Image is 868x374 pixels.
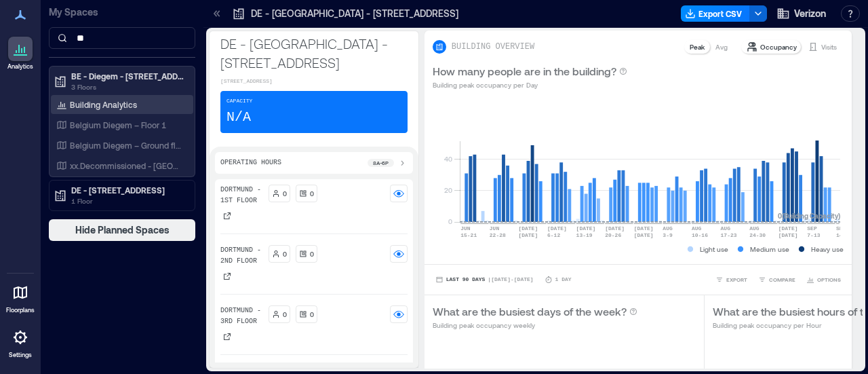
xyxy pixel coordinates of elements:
[518,225,538,231] text: [DATE]
[448,217,452,225] tspan: 0
[720,225,730,231] text: AUG
[692,225,702,231] text: AUG
[807,232,820,238] text: 7-13
[71,71,185,81] p: BE - Diegem - [STREET_ADDRESS]
[70,99,137,110] p: Building Analytics
[811,244,844,255] p: Heavy use
[220,185,263,206] p: Dortmund - 1st Floor
[720,232,736,238] text: 17-23
[3,33,37,75] a: Analytics
[251,7,458,20] p: DE - [GEOGRAPHIC_DATA] - [STREET_ADDRESS]
[605,232,621,238] text: 20-26
[836,232,852,238] text: 14-20
[715,41,728,52] p: Avg
[49,5,195,19] p: My Spaces
[794,7,826,20] span: Verizon
[443,186,452,194] tspan: 20
[836,225,846,231] text: SEP
[755,273,798,286] button: COMPARE
[71,81,185,92] p: 3 Floors
[726,276,747,284] span: EXPORT
[555,276,572,284] p: 1 Day
[70,140,182,151] p: Belgium Diegem – Ground floor
[778,225,797,231] text: [DATE]
[75,223,170,237] span: Hide Planned Spaces
[220,157,281,168] p: Operating Hours
[283,309,287,320] p: 0
[71,195,185,206] p: 1 Floor
[778,232,797,238] text: [DATE]
[226,97,252,105] p: Capacity
[713,273,750,286] button: EXPORT
[310,248,314,259] p: 0
[769,276,795,284] span: COMPARE
[821,41,837,52] p: Visits
[576,232,592,238] text: 13-19
[576,225,595,231] text: [DATE]
[4,321,37,363] a: Settings
[220,34,408,72] p: DE - [GEOGRAPHIC_DATA] - [STREET_ADDRESS]
[692,232,708,238] text: 10-16
[700,244,728,255] p: Light use
[433,273,536,286] button: Last 90 Days |[DATE]-[DATE]
[220,305,263,327] p: Dortmund - 3rd Floor
[49,219,195,241] button: Hide Planned Spaces
[518,232,538,238] text: [DATE]
[605,225,625,231] text: [DATE]
[283,248,287,259] p: 0
[772,3,830,24] button: Verizon
[7,62,33,71] p: Analytics
[807,225,817,231] text: SEP
[310,188,314,199] p: 0
[547,232,560,238] text: 6-12
[71,185,185,195] p: DE - [STREET_ADDRESS]
[634,225,654,231] text: [DATE]
[70,119,166,130] p: Belgium Diegem – Floor 1
[220,77,408,86] p: [STREET_ADDRESS]
[817,276,841,284] span: OPTIONS
[9,351,32,359] p: Settings
[443,155,452,163] tspan: 40
[283,188,287,199] p: 0
[460,232,477,238] text: 15-21
[690,41,705,52] p: Peak
[310,309,314,320] p: 0
[749,225,759,231] text: AUG
[634,232,654,238] text: [DATE]
[749,232,766,238] text: 24-30
[433,79,627,90] p: Building peak occupancy per Day
[433,303,627,320] p: What are the busiest days of the week?
[220,245,263,267] p: Dortmund - 2nd Floor
[452,41,534,52] p: BUILDING OVERVIEW
[460,225,471,231] text: JUN
[433,63,616,79] p: How many people are in the building?
[70,160,182,171] p: xx.Decommissioned - [GEOGRAPHIC_DATA] Diegem – Floor 2
[433,320,637,331] p: Building peak occupancy weekly
[663,225,673,231] text: AUG
[750,244,789,255] p: Medium use
[490,225,500,231] text: JUN
[490,232,506,238] text: 22-28
[6,306,35,314] p: Floorplans
[681,5,750,22] button: Export CSV
[663,232,673,238] text: 3-9
[804,273,844,286] button: OPTIONS
[760,41,797,52] p: Occupancy
[547,225,567,231] text: [DATE]
[2,276,39,318] a: Floorplans
[373,159,389,167] p: 8a - 6p
[226,108,251,127] p: N/A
